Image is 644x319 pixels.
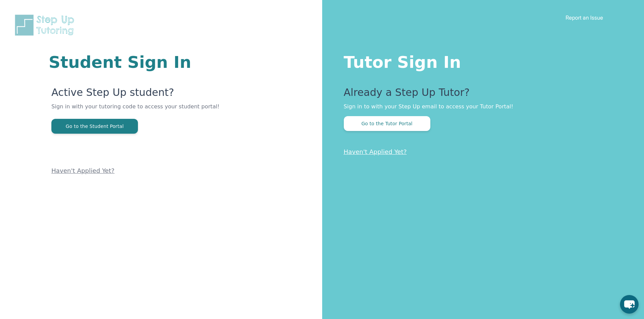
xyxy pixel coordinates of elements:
a: Go to the Student Portal [51,123,138,129]
img: Step Up Tutoring horizontal logo [14,14,78,37]
a: Haven't Applied Yet? [344,148,407,155]
p: Sign in to with your Step Up email to access your Tutor Portal! [344,103,617,111]
button: chat-button [620,295,639,314]
a: Report an Issue [566,14,603,21]
p: Active Step Up student? [51,86,241,103]
a: Haven't Applied Yet? [51,167,115,174]
p: Sign in with your tutoring code to access your student portal! [51,103,241,119]
h1: Tutor Sign In [344,51,617,70]
a: Go to the Tutor Portal [344,120,430,127]
button: Go to the Student Portal [51,119,138,134]
p: Already a Step Up Tutor? [344,86,617,103]
h1: Student Sign In [49,54,241,70]
button: Go to the Tutor Portal [344,116,430,131]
